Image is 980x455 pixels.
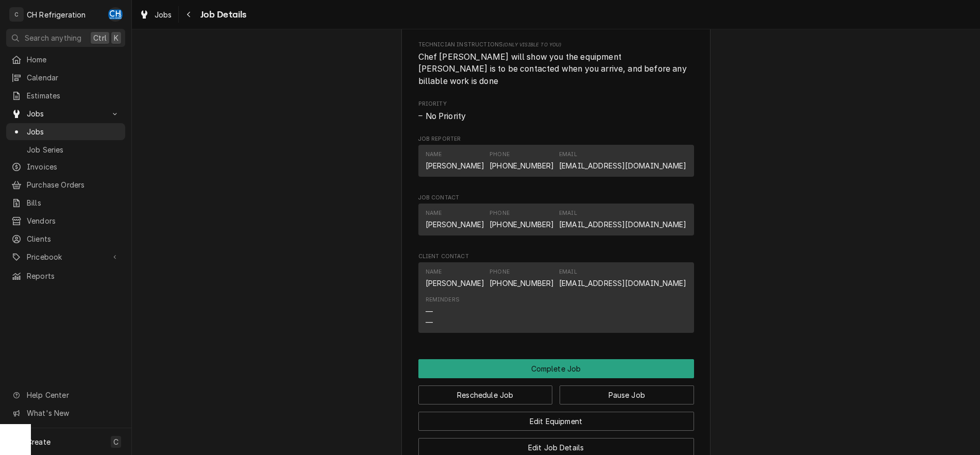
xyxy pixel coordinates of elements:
span: Jobs [27,126,120,137]
div: Email [559,150,577,159]
div: Priority [418,100,694,122]
div: Contact [418,262,694,333]
div: Client Contact List [418,262,694,338]
div: Job Contact List [418,204,694,240]
div: Reminders [426,296,460,304]
div: Contact [418,145,694,176]
a: Bills [6,194,125,211]
span: Job Reporter [418,135,694,143]
span: Job Details [197,8,247,22]
span: (Only Visible to You) [503,42,561,47]
a: Vendors [6,212,125,229]
span: Technician Instructions [418,41,694,49]
div: Reminders [426,296,460,327]
span: Priority [418,100,694,108]
div: — [426,306,433,317]
a: Estimates [6,87,125,104]
a: Invoices [6,158,125,175]
div: Name [426,268,442,276]
span: Job Contact [418,194,694,202]
span: Priority [418,110,694,123]
div: Name [426,209,442,217]
div: Name [426,150,442,159]
button: Reschedule Job [418,385,553,405]
button: Navigate back [181,6,197,23]
a: Purchase Orders [6,176,125,193]
span: Chef [PERSON_NAME] will show you the equipment [PERSON_NAME] is to be contacted when you arrive, ... [418,52,689,86]
span: [object Object] [418,51,694,88]
div: Email [559,150,686,171]
a: Job Series [6,141,125,158]
div: Email [559,209,577,217]
div: Name [426,150,485,171]
div: Button Group Row [418,378,694,405]
div: [PERSON_NAME] [426,219,485,230]
a: [EMAIL_ADDRESS][DOMAIN_NAME] [559,220,686,229]
div: Job Reporter List [418,145,694,181]
div: Phone [489,150,510,159]
div: [PERSON_NAME] [426,278,485,289]
a: Home [6,51,125,68]
div: CH [108,7,123,22]
span: Help Center [27,390,119,400]
div: No Priority [418,110,694,123]
span: Ctrl [93,32,107,43]
span: Pricebook [27,251,105,262]
a: Calendar [6,69,125,86]
span: Home [27,54,120,65]
a: [EMAIL_ADDRESS][DOMAIN_NAME] [559,161,686,170]
a: Jobs [6,123,125,140]
button: Search anythingCtrlK [6,29,125,47]
div: Email [559,268,577,276]
div: Chris Hiraga's Avatar [108,7,123,22]
div: Button Group Row [418,405,694,431]
div: Phone [489,209,510,217]
span: Search anything [25,32,81,43]
a: Go to Help Center [6,386,125,403]
div: Job Contact [418,194,694,240]
div: Phone [489,268,554,289]
span: Job Series [27,144,120,155]
div: C [9,7,24,22]
button: Edit Equipment [418,412,694,431]
a: Go to What's New [6,405,125,422]
a: Jobs [135,6,176,23]
span: C [113,436,119,447]
div: Phone [489,150,554,171]
span: What's New [27,408,119,418]
div: Contact [418,204,694,235]
a: Go to Pricebook [6,248,125,265]
span: Client Contact [418,252,694,261]
span: Purchase Orders [27,179,120,190]
a: Go to Jobs [6,105,125,122]
div: Name [426,209,485,230]
span: Jobs [155,9,172,20]
a: Clients [6,230,125,247]
span: Calendar [27,72,120,83]
span: Jobs [27,108,105,119]
span: Reports [27,271,120,281]
div: — [426,317,433,328]
a: [PHONE_NUMBER] [489,220,554,229]
div: [object Object] [418,41,694,87]
div: Phone [489,268,510,276]
div: Phone [489,209,554,230]
div: Client Contact [418,252,694,338]
div: Name [426,268,485,289]
span: Bills [27,197,120,208]
button: Pause Job [560,385,694,405]
span: K [114,32,119,43]
div: Button Group Row [418,359,694,378]
button: Complete Job [418,359,694,378]
div: Job Reporter [418,135,694,181]
div: [PERSON_NAME] [426,160,485,171]
div: Email [559,209,686,230]
span: Invoices [27,161,120,172]
a: [PHONE_NUMBER] [489,161,554,170]
span: Create [27,437,50,446]
a: Reports [6,267,125,284]
a: [PHONE_NUMBER] [489,279,554,288]
a: [EMAIL_ADDRESS][DOMAIN_NAME] [559,279,686,288]
div: CH Refrigeration [27,9,86,20]
span: Clients [27,233,120,244]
